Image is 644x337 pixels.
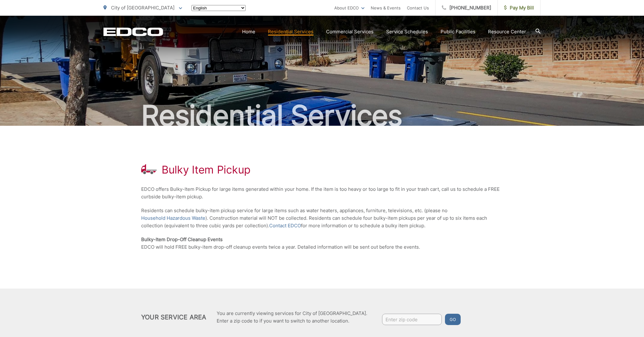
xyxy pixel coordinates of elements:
[407,4,429,12] a: Contact Us
[268,28,314,36] a: Residential Services
[326,28,374,36] a: Commercial Services
[382,314,442,325] input: Enter zip code
[103,100,541,131] h2: Residential Services
[141,236,223,242] strong: Bulky-Item Drop-Off Cleanup Events
[141,185,503,201] p: EDCO offers Bulky-Item Pickup for large items generated within your home. If the item is too heav...
[269,222,301,229] a: Contact EDCO
[371,4,401,12] a: News & Events
[386,28,428,36] a: Service Schedules
[242,28,255,36] a: Home
[488,28,526,36] a: Resource Center
[141,214,205,222] a: Household Hazardous Waste
[217,310,367,325] p: You are currently viewing services for City of [GEOGRAPHIC_DATA]. Enter a zip code to if you want...
[141,207,503,229] p: Residents can schedule bulky-item pickup service for large items such as water heaters, appliance...
[334,4,364,12] a: About EDCO
[111,5,175,11] span: City of [GEOGRAPHIC_DATA]
[445,314,461,325] button: Go
[162,163,251,176] h1: Bulky Item Pickup
[441,28,475,36] a: Public Facilities
[504,4,534,12] span: Pay My Bill
[141,236,503,251] p: EDCO will hold FREE bulky-item drop-off cleanup events twice a year. Detailed information will be...
[141,313,206,321] h2: Your Service Area
[192,5,246,11] select: Select a language
[103,27,163,36] a: EDCD logo. Return to the homepage.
